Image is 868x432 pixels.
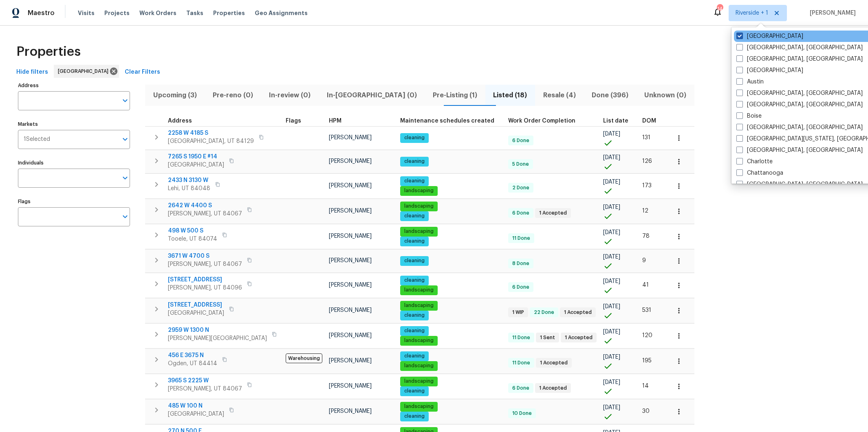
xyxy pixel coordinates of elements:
span: Properties [16,48,81,56]
span: [PERSON_NAME] [329,135,372,140]
span: 12 [642,208,648,214]
span: 173 [642,183,652,189]
button: Hide filters [13,65,51,80]
span: Upcoming (3) [150,90,200,101]
button: Open [119,95,131,106]
span: 41 [642,282,649,288]
span: [DATE] [603,179,620,185]
span: [PERSON_NAME] [329,282,372,288]
span: [GEOGRAPHIC_DATA] [58,67,112,75]
span: DOM [642,118,656,124]
span: Address [168,118,192,124]
span: [PERSON_NAME], UT 84067 [168,210,242,218]
span: Clear Filters [125,67,160,77]
label: [GEOGRAPHIC_DATA], [GEOGRAPHIC_DATA] [736,101,863,109]
button: Open [119,134,131,145]
span: [GEOGRAPHIC_DATA] [168,410,224,418]
span: Properties [213,9,245,17]
span: 14 [642,383,649,389]
span: [STREET_ADDRESS] [168,301,224,309]
span: 11 Done [509,334,533,341]
span: Geo Assignments [255,9,308,17]
span: cleaning [401,277,428,284]
label: [GEOGRAPHIC_DATA], [GEOGRAPHIC_DATA] [736,55,863,63]
label: [GEOGRAPHIC_DATA] [736,66,803,75]
span: Projects [104,9,130,17]
span: 1 Accepted [536,385,570,392]
span: [PERSON_NAME], UT 84096 [168,284,242,292]
span: Warehousing [286,353,322,363]
span: 6 Done [509,137,533,144]
span: cleaning [401,213,428,219]
span: landscaping [401,287,437,294]
span: Work Orders [139,9,176,17]
span: 2433 N 3130 W [168,176,210,184]
span: 9 [642,258,646,263]
span: cleaning [401,388,428,395]
span: 3671 W 4700 S [168,252,242,260]
label: [GEOGRAPHIC_DATA], [GEOGRAPHIC_DATA] [736,123,863,132]
span: [PERSON_NAME] [329,307,372,313]
span: [PERSON_NAME], UT 84067 [168,260,242,268]
span: [DATE] [603,254,620,260]
span: 11 Done [509,360,533,366]
span: landscaping [401,337,437,344]
span: 131 [642,135,650,140]
span: 1 Accepted [561,309,595,316]
span: 30 [642,408,650,414]
span: [PERSON_NAME] [329,208,372,214]
label: Austin [736,78,764,86]
span: 485 W 100 N [168,402,224,410]
span: 6 Done [509,210,533,217]
span: cleaning [401,413,428,420]
span: HPM [329,118,341,124]
span: 11 Done [509,235,533,242]
span: [DATE] [603,304,620,309]
span: 7265 S 1950 E #14 [168,153,224,161]
span: [DATE] [603,329,620,335]
span: Listed (18) [490,90,530,101]
span: 2642 W 4400 S [168,202,242,210]
span: cleaning [401,158,428,165]
span: [PERSON_NAME] [329,333,372,338]
span: 1 Accepted [536,210,570,217]
span: landscaping [401,187,437,194]
span: [PERSON_NAME] [329,258,372,263]
label: Individuals [18,160,130,165]
span: [DATE] [603,354,620,360]
span: [PERSON_NAME] [329,233,372,239]
span: 6 Done [509,385,533,392]
span: [DATE] [603,379,620,385]
span: 5 Done [509,161,532,168]
span: 2 Done [509,184,533,191]
span: [PERSON_NAME] [329,408,372,414]
span: 10 Done [509,410,535,417]
span: In-review (0) [266,90,314,101]
span: Pre-Listing (1) [430,90,480,101]
span: 8 Done [509,260,533,267]
label: Address [18,83,130,88]
span: cleaning [401,327,428,334]
label: Chattanooga [736,169,783,177]
label: Flags [18,199,130,204]
span: Unknown (0) [641,90,690,101]
label: [GEOGRAPHIC_DATA], [GEOGRAPHIC_DATA] [736,44,863,52]
span: [DATE] [603,204,620,210]
span: landscaping [401,203,437,210]
span: In-[GEOGRAPHIC_DATA] (0) [324,90,420,101]
label: [GEOGRAPHIC_DATA], [GEOGRAPHIC_DATA] [736,146,863,154]
span: landscaping [401,362,437,369]
label: Boise [736,112,762,120]
span: Tasks [186,10,203,16]
span: Riverside + 1 [736,9,768,17]
button: Open [119,211,131,222]
span: Tooele, UT 84074 [168,235,217,243]
span: [PERSON_NAME] [329,158,372,164]
span: [DATE] [603,230,620,235]
span: Hide filters [16,67,48,77]
span: 456 E 3675 N [168,351,217,360]
span: 1 Sent [537,334,558,341]
span: Lehi, UT 84048 [168,184,210,193]
span: cleaning [401,312,428,319]
span: [PERSON_NAME] [329,183,372,189]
